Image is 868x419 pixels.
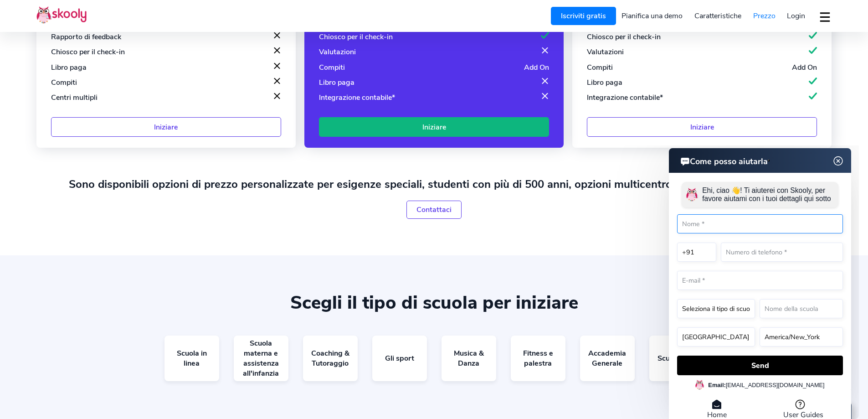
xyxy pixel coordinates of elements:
a: Iniziare [587,117,817,137]
div: Add On [524,62,549,72]
a: Prezzo [747,9,781,23]
span: Login [787,11,805,21]
div: Valutazioni [587,47,624,57]
div: Libro paga [319,78,354,88]
a: Gli sport [372,336,427,381]
div: Integrazione contabile* [587,93,663,103]
span: Prezzo [753,11,776,21]
a: Pianifica una demo [616,9,689,23]
button: dropdown menu [818,6,832,27]
div: Chiosco per il check-in [587,32,661,42]
div: Centri multipli [51,93,98,103]
div: Compiti [51,78,77,88]
div: Libro paga [51,62,87,72]
div: Add On [792,62,817,72]
img: Skooly [36,6,87,24]
div: Chiosco per il check-in [51,47,125,57]
a: Fitness e palestra [511,336,565,381]
div: Compiti [587,62,613,72]
a: Scuola materna e assistenza all'infanzia [234,336,288,381]
div: Scegli il tipo di scuola per iniziare [36,292,832,314]
h2: Sono disponibili opzioni di prezzo personalizzate per esigenze speciali, studenti con più di 500 ... [36,177,832,191]
a: Iniziare [51,117,281,137]
a: Scuola in linea [164,336,219,381]
a: Iscriviti gratis [551,7,616,25]
div: Rapporto di feedback [51,32,121,42]
a: Contattaci [406,201,462,219]
div: Chiosco per il check-in [319,32,393,42]
a: Accademia Generale [580,336,635,381]
div: Valutazioni [319,47,356,57]
div: Compiti [319,62,345,72]
a: Iniziare [319,117,549,137]
a: Login [781,9,811,23]
a: Caratteristiche [688,9,747,23]
a: Musica & Danza [442,336,496,381]
div: Libro paga [587,78,622,88]
a: Coaching & Tutoraggio [303,336,358,381]
div: Integrazione contabile* [319,93,395,103]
